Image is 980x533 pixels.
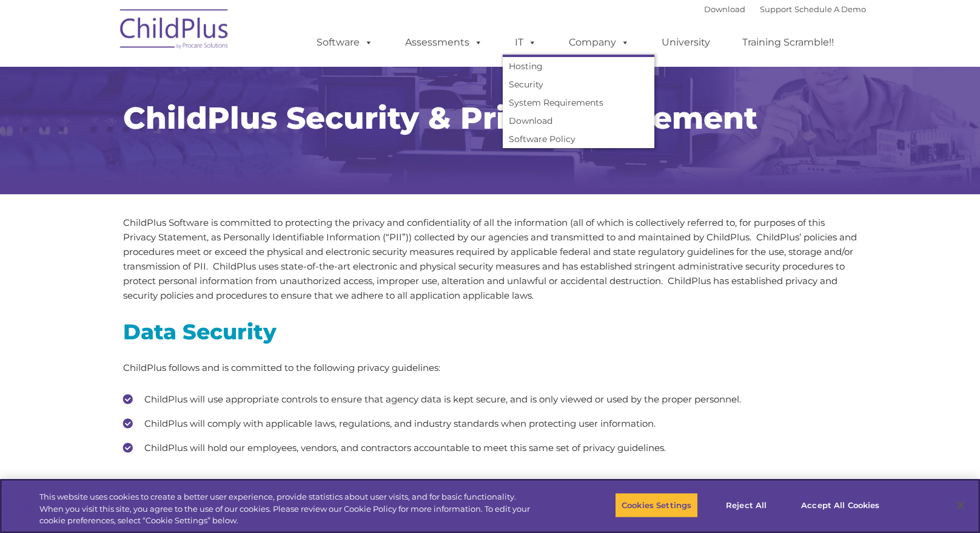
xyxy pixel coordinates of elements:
li: ChildPlus will comply with applicable laws, regulations, and industry standards when protecting u... [123,415,857,433]
img: ChildPlus by Procare Solutions [114,1,235,61]
span: ChildPlus Security & Privacy Statement [123,100,757,137]
a: Schedule A Demo [794,4,866,14]
a: Security [503,75,654,93]
h2: Data Security [123,318,857,345]
a: University [649,30,722,55]
a: Support [760,4,792,14]
a: Software [304,30,385,55]
a: Assessments [393,30,495,55]
a: Download [704,4,745,14]
li: ChildPlus will use appropriate controls to ensure that agency data is kept secure, and is only vi... [123,390,857,409]
a: Training Scramble!! [730,30,846,55]
a: Hosting [503,57,654,75]
button: Reject All [708,492,784,518]
font: | [704,4,866,14]
button: Cookies Settings [615,492,698,518]
a: IT [503,30,549,55]
li: ChildPlus will hold our employees, vendors, and contractors accountable to meet this same set of ... [123,439,857,457]
a: Software Policy [503,130,654,148]
button: Close [947,492,974,518]
a: Company [557,30,642,55]
div: This website uses cookies to create a better user experience, provide statistics about user visit... [39,491,539,527]
p: ChildPlus Software is committed to protecting the privacy and confidentiality of all the informat... [123,216,857,303]
p: ChildPlus follows and is committed to the following privacy guidelines: [123,361,857,375]
a: System Requirements [503,93,654,112]
a: Download [503,112,654,130]
button: Accept All Cookies [794,492,886,518]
